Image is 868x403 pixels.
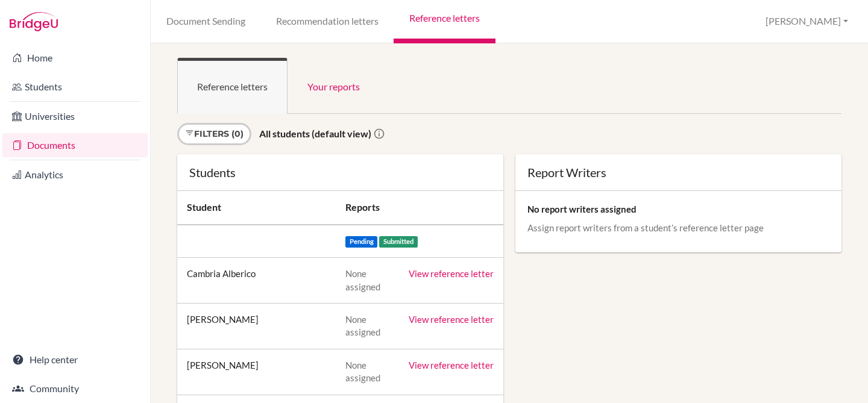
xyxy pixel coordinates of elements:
[2,163,148,187] a: Analytics
[2,75,148,99] a: Students
[177,349,336,395] td: [PERSON_NAME]
[379,236,418,248] span: Submitted
[527,166,829,178] div: Report Writers
[2,46,148,70] a: Home
[2,376,148,401] a: Community
[189,166,491,178] div: Students
[409,268,494,279] a: View reference letter
[2,348,148,372] a: Help center
[527,222,829,234] p: Assign report writers from a student’s reference letter page
[409,360,494,370] a: View reference letter
[345,268,380,292] span: None assigned
[177,58,288,114] a: Reference letters
[177,258,336,304] td: Cambria Alberico
[10,12,58,31] img: Bridge-U
[177,191,336,225] th: Student
[2,133,148,157] a: Documents
[177,303,336,349] td: [PERSON_NAME]
[345,236,378,248] span: Pending
[760,10,854,33] button: [PERSON_NAME]
[409,314,494,325] a: View reference letter
[336,191,503,225] th: Reports
[345,360,380,383] span: None assigned
[345,314,380,337] span: None assigned
[2,104,148,128] a: Universities
[527,203,829,215] p: No report writers assigned
[288,58,380,114] a: Your reports
[259,128,371,139] strong: All students (default view)
[177,123,251,145] a: Filters (0)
